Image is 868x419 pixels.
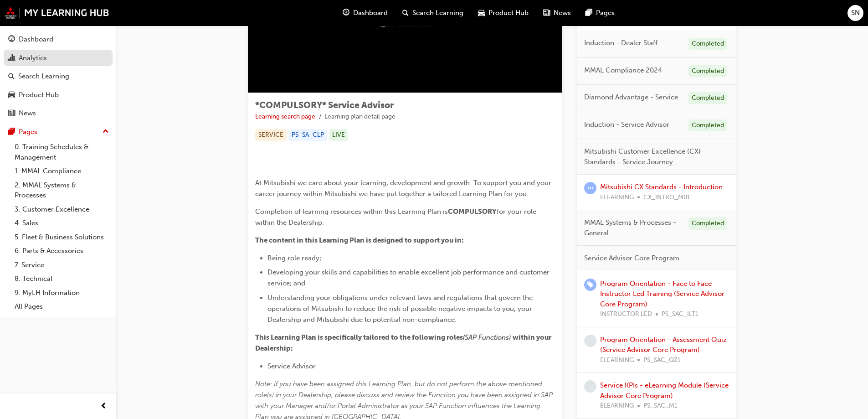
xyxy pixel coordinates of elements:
a: Dashboard [4,31,113,48]
a: car-iconProduct Hub [471,4,536,22]
span: up-icon [103,126,109,138]
span: pages-icon [586,7,592,19]
span: Induction - Dealer Staff [584,38,657,48]
span: learningRecordVerb_ENROLL-icon [584,279,596,291]
span: within your Dealership: [255,333,553,352]
div: Dashboard [19,34,53,45]
a: guage-iconDashboard [335,4,395,22]
span: search-icon [402,7,409,19]
span: COMPULSORY [448,207,497,216]
span: PS_SAC_M1 [643,401,678,411]
a: 6. Parts & Accessories [11,244,113,258]
button: DashboardAnalyticsSearch LearningProduct HubNews [4,29,113,124]
a: 2. MMAL Systems & Processes [11,178,113,202]
div: SERVICE [255,129,287,141]
span: Diamond Advantage - Service [584,92,678,103]
span: learningRecordVerb_NONE-icon [584,380,596,393]
span: for your role within the Dealership. [255,207,538,227]
div: Completed [688,217,727,230]
a: search-iconSearch Learning [395,4,471,22]
span: Understanding your obligations under relevant laws and regulations that govern the operations of ... [267,294,534,324]
li: Learning plan detail page [324,112,395,122]
span: Developing your skills and capabilities to enable excellent job performance and customer service;... [267,268,551,287]
span: pages-icon [8,128,15,136]
span: learningRecordVerb_NONE-icon [584,335,596,347]
span: PS_SAC_ILT1 [662,309,699,320]
span: guage-icon [8,36,15,44]
span: Induction - Service Advisor [584,119,669,130]
a: Service KPIs - eLearning Module (Service Advisor Core Program) [600,381,729,400]
div: Search Learning [18,71,69,82]
span: INSTRUCTOR LED [600,309,652,320]
span: PS_SAC_QZ1 [643,355,681,366]
a: 4. Sales [11,216,113,230]
button: Pages [4,124,113,140]
div: PS_SA_CLP [288,129,327,141]
span: MMAL Compliance 2024 [584,65,662,76]
span: Pages [596,8,615,18]
a: 7. Service [11,258,113,272]
span: learningRecordVerb_ATTEMPT-icon [584,182,596,194]
div: Completed [688,92,727,104]
a: Program Orientation - Face to Face Instructor Led Training (Service Advisor Core Program) [600,279,724,308]
span: News [554,8,571,18]
span: chart-icon [8,54,15,62]
span: car-icon [8,91,15,99]
a: news-iconNews [536,4,578,22]
span: At Mitsubishi we care about your learning, development and growth. To support you and your career... [255,179,553,198]
div: LIVE [329,129,348,141]
span: The content in this Learning Plan is designed to support you in: [255,236,464,244]
a: 5. Fleet & Business Solutions [11,230,113,244]
a: Learning search page [255,113,315,120]
a: pages-iconPages [578,4,622,22]
span: (SAP Functions) [463,333,511,341]
span: Dashboard [353,8,388,18]
a: 8. Technical [11,272,113,286]
div: Completed [688,119,727,132]
a: All Pages [11,300,113,314]
span: This Learning Plan is specifically tailored to the following roles [255,333,463,341]
div: Completed [688,65,727,78]
div: Completed [688,38,727,50]
span: MMAL Systems & Processes - General [584,217,681,238]
div: News [19,108,36,119]
span: Product Hub [488,8,529,18]
a: Analytics [4,50,113,67]
a: 9. MyLH Information [11,286,113,300]
div: Analytics [19,53,47,63]
span: Service Advisor [267,362,316,370]
span: ELEARNING [600,401,634,411]
div: Product Hub [19,90,59,100]
span: Being role ready; [267,254,321,262]
span: Search Learning [412,8,463,18]
span: *COMPULSORY* Service Advisor [255,100,394,110]
a: News [4,105,113,122]
span: ELEARNING [600,355,634,366]
span: car-icon [478,7,485,19]
div: Pages [19,127,37,137]
a: Search Learning [4,68,113,85]
a: 0. Training Schedules & Management [11,140,113,164]
span: ELEARNING [600,192,634,203]
a: 1. MMAL Compliance [11,164,113,178]
a: Mitsubishi CX Standards - Introduction [600,183,723,191]
a: Program Orientation - Assessment Quiz (Service Advisor Core Program) [600,336,727,354]
img: mmal [5,7,109,19]
span: Service Advisor Core Program [584,253,679,264]
span: prev-icon [100,401,107,412]
span: Mitsubishi Customer Excellence (CX) Standards - Service Journey [584,146,722,167]
span: Completion of learning resources within this Learning Plan is [255,207,448,216]
a: Product Hub [4,87,113,103]
a: 3. Customer Excellence [11,202,113,217]
span: news-icon [8,109,15,118]
span: CX_INTRO_M01 [643,192,690,203]
span: search-icon [8,72,15,81]
span: SN [851,8,860,18]
span: guage-icon [343,7,349,19]
button: SN [847,5,863,21]
span: news-icon [543,7,550,19]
